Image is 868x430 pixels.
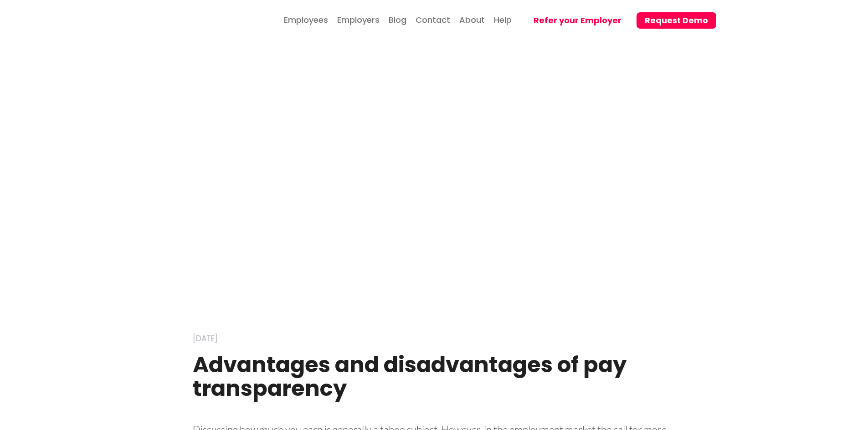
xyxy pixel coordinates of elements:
a: Employers [335,6,382,31]
div: [DATE] [186,324,683,344]
iframe: Help widget launcher [787,377,858,403]
a: Employees [282,6,330,31]
a: Help [492,6,514,31]
button: Request Demo [637,12,716,29]
a: Refer your Employer [519,3,630,39]
img: svg%3E [193,71,676,324]
a: Contact [413,6,452,31]
a: About [457,6,487,31]
h1: Advantages and disadvantages of pay transparency [193,344,676,419]
button: Refer your Employer [525,12,630,29]
a: Request Demo [630,3,716,39]
a: Blog [386,6,409,31]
